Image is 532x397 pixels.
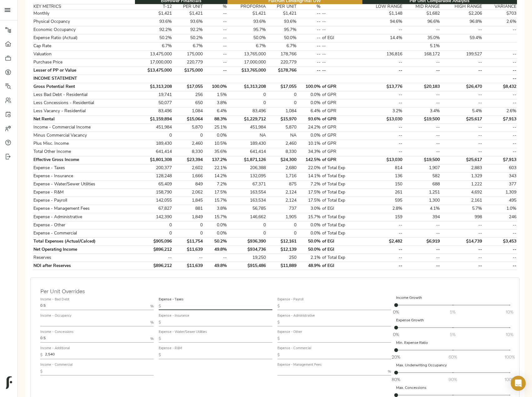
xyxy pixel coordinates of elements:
[135,156,173,164] td: $1,801,308
[483,50,517,58] td: --
[450,331,455,338] span: 5%
[266,156,297,164] td: $24,300
[266,188,297,197] td: 2,124
[203,140,227,148] td: 10.5%
[227,180,266,188] td: 67,371
[172,115,203,123] td: $15,064
[266,18,297,26] td: 93.6%
[33,42,135,50] td: Cap Rate
[33,172,135,180] td: Expense - Insurance
[483,99,517,107] td: --
[227,26,266,34] td: 95.7%
[321,18,362,26] td: --
[362,91,403,99] td: --
[227,140,266,148] td: 189,430
[227,99,266,107] td: 0
[203,123,227,132] td: 25.1%
[203,4,227,10] th: %
[441,67,483,75] td: --
[297,156,321,164] td: 142.5%
[172,188,203,197] td: 2,062
[33,10,135,18] td: Monthly
[159,298,184,301] label: Expense - Taxes
[403,99,441,107] td: --
[6,376,12,389] img: logo
[33,99,135,107] td: Less Concessions - Residential
[321,180,362,188] td: of Total Exp
[321,172,362,180] td: of Total Exp
[297,115,321,123] td: 93.6%
[203,115,227,123] td: 88.3%
[33,26,135,34] td: Economic Occupancy
[135,34,173,42] td: 50.2%
[135,132,173,140] td: 0
[362,67,403,75] td: --
[135,172,173,180] td: 128,248
[266,42,297,50] td: 6.7%
[33,180,135,188] td: Expense - Water/Sewer Utilities
[203,42,227,50] td: --
[321,91,362,99] td: of GPR
[362,156,403,164] td: $13,030
[403,50,441,58] td: 168,172
[362,83,403,91] td: $13,776
[362,18,403,26] td: 94.6%
[441,148,483,156] td: --
[227,188,266,197] td: 163,554
[403,123,441,132] td: --
[362,115,403,123] td: $13,030
[227,148,266,156] td: 641,414
[172,156,203,164] td: $23,394
[441,26,483,34] td: --
[40,363,72,367] label: Income - Commercial
[159,331,207,334] label: Expense - Water/Sewer Utilities
[135,123,173,132] td: 451,984
[33,50,135,58] td: Valuation
[392,354,400,360] span: 20%
[135,58,173,67] td: 17,000,000
[403,132,441,140] td: --
[203,50,227,58] td: --
[362,50,403,58] td: 136,816
[297,107,321,115] td: 6.4%
[266,50,297,58] td: 178,766
[483,164,517,172] td: 603
[135,42,173,50] td: 6.7%
[506,309,513,315] span: 10%
[505,354,515,360] span: 100%
[227,164,266,172] td: 206,388
[266,148,297,156] td: 8,330
[321,34,362,42] td: of EGI
[403,34,441,42] td: 35.0%
[266,164,297,172] td: 2,680
[506,331,513,338] span: 10%
[227,172,266,180] td: 132,095
[159,314,189,318] label: Expense - Insurance
[441,58,483,67] td: --
[362,4,403,10] th: LOW RANGE
[33,140,135,148] td: Plus Misc. Income
[321,164,362,172] td: of Total Exp
[297,172,321,180] td: 14.1%
[441,180,483,188] td: 1,222
[33,148,135,156] td: Total Other Income
[33,132,135,140] td: Minus Commercial Vacancy
[266,67,297,75] td: $178,766
[449,376,457,383] span: 90%
[297,58,321,67] td: --
[403,156,441,164] td: $19,500
[362,123,403,132] td: --
[441,10,483,18] td: $2,206
[40,314,71,318] label: Income - Occupancy
[362,99,403,107] td: --
[441,4,483,10] th: HIGH RANGE
[483,140,517,148] td: --
[266,10,297,18] td: $1,421
[227,50,266,58] td: 13,765,000
[266,83,297,91] td: $17,055
[483,148,517,156] td: --
[483,67,517,75] td: --
[172,107,203,115] td: 1,084
[483,156,517,164] td: $7,913
[297,148,321,156] td: 34.3%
